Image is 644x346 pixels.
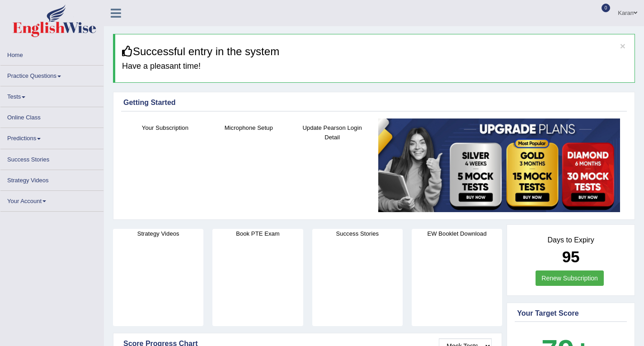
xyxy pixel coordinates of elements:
a: Tests [0,86,103,104]
h3: Successful entry in the system [122,46,628,57]
div: Getting Started [123,97,625,108]
b: 95 [562,248,580,265]
a: Success Stories [0,149,103,167]
span: 0 [602,4,611,12]
a: Practice Questions [0,66,103,83]
h4: Book PTE Exam [212,229,303,238]
button: × [620,41,625,51]
h4: EW Booklet Download [412,229,502,238]
a: Home [0,45,103,62]
h4: Update Pearson Login Detail [295,123,370,142]
a: Renew Subscription [536,270,604,286]
h4: Have a pleasant time! [122,62,628,71]
a: Predictions [0,128,103,146]
h4: Days to Expiry [517,236,625,244]
div: Your Target Score [517,308,625,319]
h4: Strategy Videos [113,229,203,238]
a: Strategy Videos [0,170,103,188]
a: Online Class [0,107,103,125]
h4: Success Stories [312,229,403,238]
h4: Your Subscription [128,123,202,133]
a: Your Account [0,191,103,209]
img: small5.jpg [378,118,620,212]
h4: Microphone Setup [212,123,286,133]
